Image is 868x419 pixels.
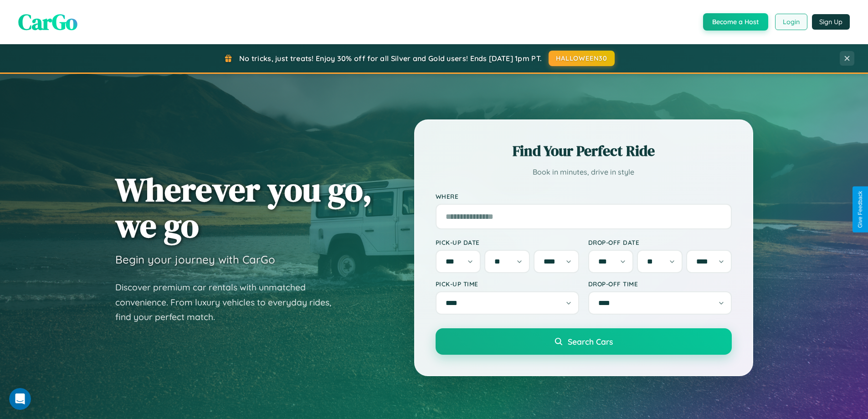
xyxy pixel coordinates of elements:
[436,166,732,179] p: Book in minutes, drive in style
[436,328,732,355] button: Search Cars
[549,51,615,66] button: HALLOWEEN30
[115,280,343,325] p: Discover premium car rentals with unmatched convenience. From luxury vehicles to everyday rides, ...
[588,238,732,246] label: Drop-off Date
[703,13,768,31] button: Become a Host
[857,191,863,228] div: Give Feedback
[115,171,372,243] h1: Wherever you go, we go
[436,192,732,200] label: Where
[115,253,275,266] h3: Begin your journey with CarGo
[9,388,31,410] iframe: Intercom live chat
[588,280,732,288] label: Drop-off Time
[812,14,850,30] button: Sign Up
[239,54,542,63] span: No tricks, just treats! Enjoy 30% off for all Silver and Gold users! Ends [DATE] 1pm PT.
[775,14,807,30] button: Login
[18,7,77,37] span: CarGo
[436,238,579,246] label: Pick-up Date
[568,336,613,347] span: Search Cars
[436,280,579,288] label: Pick-up Time
[436,141,732,161] h2: Find Your Perfect Ride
